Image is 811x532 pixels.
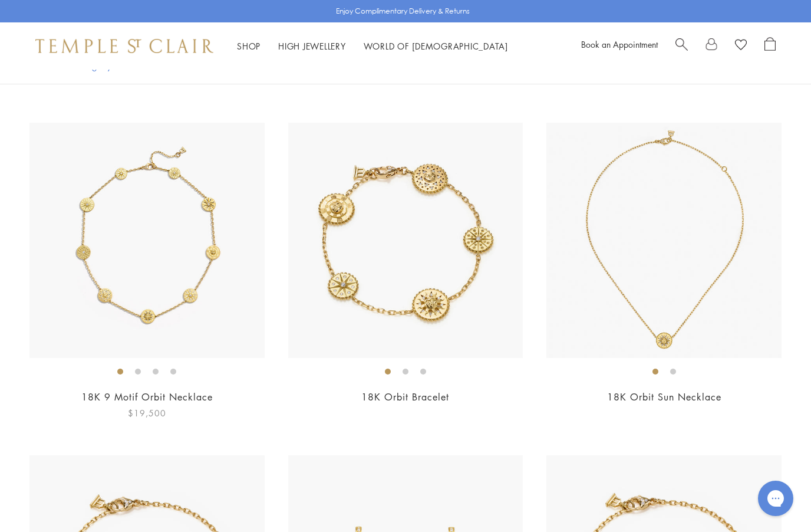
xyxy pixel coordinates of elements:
[735,37,747,55] a: View Wishlist
[364,40,508,52] a: World of [DEMOGRAPHIC_DATA]World of [DEMOGRAPHIC_DATA]
[237,40,261,52] a: ShopShop
[361,390,449,403] a: 18K Orbit Bracelet
[546,123,782,358] img: 18K Orbit Sun Necklace
[288,123,523,358] img: 18K Orbit Bracelet
[278,40,346,52] a: High JewelleryHigh Jewellery
[336,5,470,17] p: Enjoy Complimentary Delivery & Returns
[764,37,776,55] a: Open Shopping Bag
[29,123,265,358] img: N31838-ORBIT18
[35,39,213,53] img: Temple St. Clair
[81,390,213,403] a: 18K 9 Motif Orbit Necklace
[128,406,166,420] span: $19,500
[607,390,721,403] a: 18K Orbit Sun Necklace
[581,38,658,50] a: Book an Appointment
[752,477,799,520] iframe: Gorgias live chat messenger
[237,39,508,54] nav: Main navigation
[675,37,688,55] a: Search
